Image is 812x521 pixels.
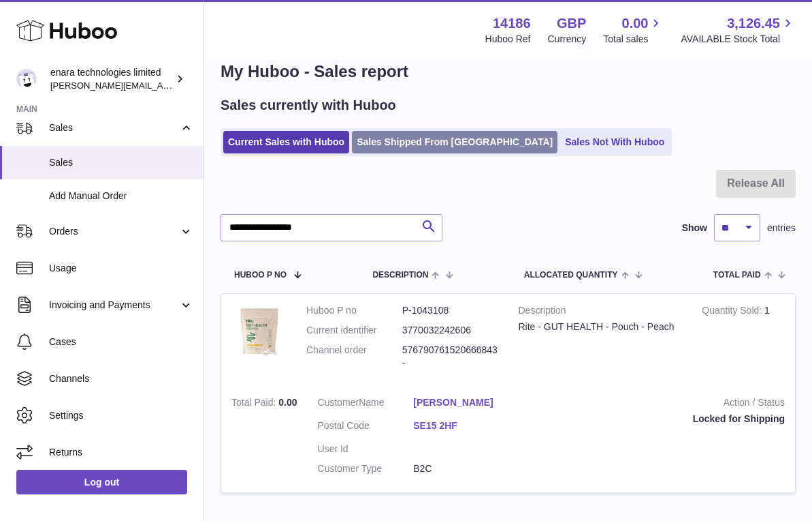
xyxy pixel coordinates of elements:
[548,33,587,46] div: Currency
[727,14,780,33] span: 3,126.45
[318,397,359,408] span: Customer
[767,222,796,235] span: entries
[16,69,37,89] img: Dee@enara.co
[318,396,414,413] dt: Name
[50,80,273,91] span: [PERSON_NAME][EMAIL_ADDRESS][DOMAIN_NAME]
[519,304,682,321] strong: Description
[49,190,193,203] span: Add Manual Order
[49,225,179,238] span: Orders
[557,14,586,33] strong: GBP
[306,324,402,337] dt: Current identifier
[16,470,187,494] a: Log out
[50,66,173,92] div: enara technologies limited
[318,462,414,475] dt: Customer Type
[413,396,509,409] a: [PERSON_NAME]
[318,443,414,456] dt: User Id
[318,419,414,436] dt: Postal Code
[278,397,297,408] span: 0.00
[49,446,193,459] span: Returns
[603,33,664,46] span: Total sales
[524,271,618,280] span: ALLOCATED Quantity
[352,131,557,153] a: Sales Shipped From [GEOGRAPHIC_DATA]
[692,294,795,387] td: 1
[402,304,498,317] dd: P-1043108
[223,131,349,153] a: Current Sales with Huboo
[682,222,707,235] label: Show
[49,262,193,275] span: Usage
[413,462,509,475] dd: B2C
[530,413,785,426] div: Locked for Shipping
[530,396,785,413] strong: Action / Status
[622,14,649,33] span: 0.00
[49,409,193,422] span: Settings
[413,419,509,432] a: SE15 2HF
[713,271,761,280] span: Total paid
[49,156,193,169] span: Sales
[681,33,796,46] span: AVAILABLE Stock Total
[402,344,498,370] dd: 576790761520666843-
[681,14,796,46] a: 3,126.45 AVAILABLE Stock Total
[372,271,428,280] span: Description
[402,324,498,337] dd: 3770032242606
[560,131,669,153] a: Sales Not With Huboo
[231,397,278,411] strong: Total Paid
[231,304,286,359] img: 1746002382.jpg
[49,299,179,312] span: Invoicing and Payments
[519,321,682,333] div: Rite - GUT HEALTH - Pouch - Peach
[702,305,764,319] strong: Quantity Sold
[485,33,531,46] div: Huboo Ref
[49,121,179,134] span: Sales
[49,372,193,385] span: Channels
[603,14,664,46] a: 0.00 Total sales
[306,344,402,370] dt: Channel order
[234,271,287,280] span: Huboo P no
[306,304,402,317] dt: Huboo P no
[221,61,796,83] h1: My Huboo - Sales report
[49,336,193,348] span: Cases
[221,96,396,115] h2: Sales currently with Huboo
[493,14,531,33] strong: 14186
